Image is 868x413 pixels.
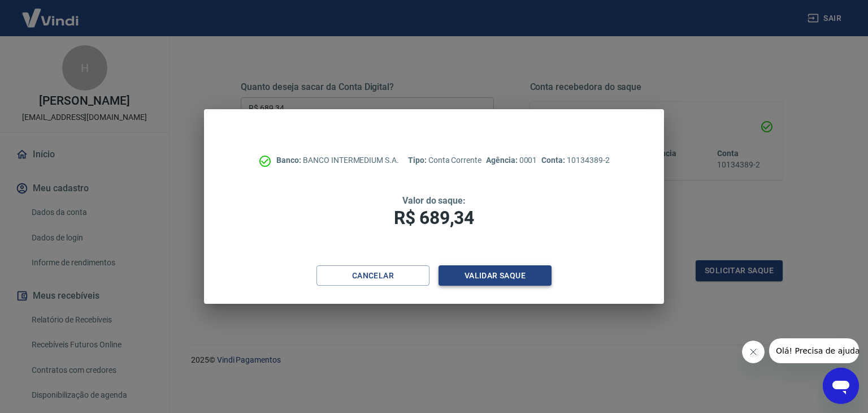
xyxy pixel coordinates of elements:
[541,154,609,166] p: 10134389-2
[742,341,765,363] iframe: Fechar mensagem
[408,156,428,165] span: Tipo:
[408,154,481,166] p: Conta Corrente
[402,195,466,206] span: Valor do saque:
[276,154,399,166] p: BANCO INTERMEDIUM S.A.
[439,265,552,286] button: Validar saque
[486,154,537,166] p: 0001
[7,8,95,17] span: Olá! Precisa de ajuda?
[394,207,474,229] span: R$ 689,34
[769,338,859,363] iframe: Mensagem da empresa
[541,156,567,165] span: Conta:
[316,265,429,286] button: Cancelar
[276,156,303,165] span: Banco:
[486,156,519,165] span: Agência:
[823,368,859,404] iframe: Botão para abrir a janela de mensagens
